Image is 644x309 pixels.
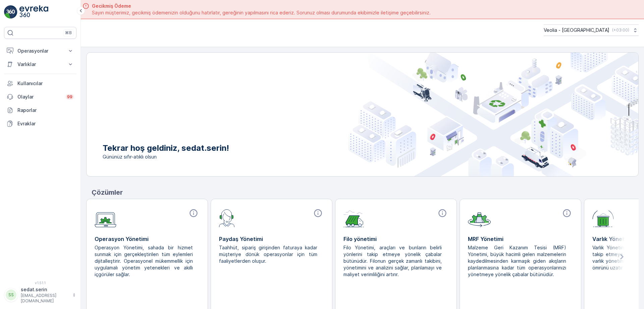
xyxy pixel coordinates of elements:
a: Evraklar [4,117,76,130]
p: Operasyonlar [17,48,63,54]
button: Operasyonlar [4,44,76,58]
a: Olaylar99 [4,90,76,104]
p: Evraklar [17,120,74,127]
p: ⌘B [65,30,72,36]
div: SS [6,290,16,300]
button: Varlıklar [4,58,76,71]
span: Gecikmiş Ödeme [92,3,431,9]
img: module-icon [343,208,364,227]
p: Operasyon Yönetimi [95,235,200,243]
p: sedat.serin [21,286,69,293]
p: Veolia - [GEOGRAPHIC_DATA] [544,27,609,34]
a: Kullanıcılar [4,77,76,90]
button: SSsedat.serin[EMAIL_ADDRESS][DOMAIN_NAME] [4,286,76,304]
p: Olaylar [17,94,62,100]
p: Tekrar hoş geldiniz, sedat.serin! [103,143,229,153]
p: Filo Yönetimi, araçları ve bunların belirli yönlerini takip etmeye yönelik çabalar bütünüdür. Fil... [343,244,443,278]
img: module-icon [592,208,614,227]
p: Operasyon Yönetimi, sahada bir hizmet sunmak için gerçekleştirilen tüm eylemleri dijitalleştirir.... [95,244,194,278]
img: module-icon [219,208,235,227]
p: Malzeme Geri Kazanım Tesisi (MRF) Yönetimi, büyük hacimli gelen malzemelerin kaydedilmesinden kar... [468,244,568,278]
img: logo [4,5,17,19]
p: Varlıklar [17,61,63,68]
p: Çözümler [92,187,639,197]
p: Filo yönetimi [343,235,448,243]
p: Kullanıcılar [17,80,74,87]
p: [EMAIL_ADDRESS][DOMAIN_NAME] [21,293,69,304]
span: Sayın müşterimiz, gecikmiş ödemenizin olduğunu hatırlatır, gereğinin yapılmasını rica ederiz. Sor... [92,9,431,16]
p: MRF Yönetimi [468,235,573,243]
span: v 1.51.1 [4,281,76,285]
p: 99 [67,94,72,100]
p: Taahhüt, sipariş girişinden faturaya kadar müşteriye dönük operasyonlar için tüm faaliyetlerden o... [219,244,319,264]
img: city illustration [348,53,638,176]
p: ( +03:00 ) [612,27,629,33]
p: Raporlar [17,107,74,114]
a: Raporlar [4,104,76,117]
img: module-icon [95,208,116,228]
span: Gününüz sıfır-atıklı olsun [103,153,229,160]
button: Veolia - [GEOGRAPHIC_DATA](+03:00) [544,24,639,36]
img: module-icon [468,208,491,227]
p: Paydaş Yönetimi [219,235,324,243]
img: logo_light-DOdMpM7g.png [19,5,48,19]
